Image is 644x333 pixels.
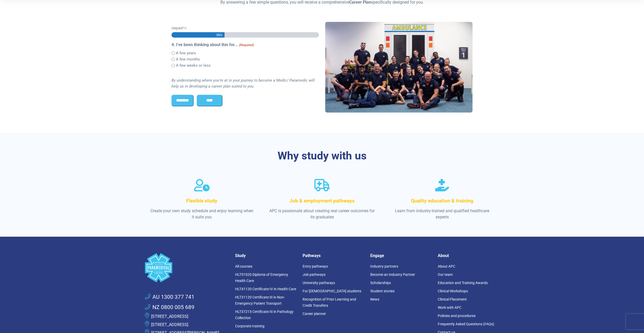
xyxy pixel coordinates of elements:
span: (Required) [238,42,254,48]
a: Clinical Placement [438,297,467,301]
a: University pathways [303,281,335,285]
a: Corporate training [235,324,264,328]
span: Quality education & training [411,198,473,204]
a: Scholarships [370,281,391,285]
span: Flexible study [186,198,217,204]
h5: About [438,253,499,258]
span: 4 [178,26,180,30]
a: Entry pathways [303,264,328,268]
p: Learn from industry-trained and qualified healthcare experts [389,208,495,220]
label: A few weeks or less [176,63,211,69]
a: Work with APC [438,305,461,310]
a: HLT51020 Diploma of Emergency Health Care [235,272,288,283]
a: Student stories [370,289,394,293]
a: HLT41120 Certificate IV in Health Care [235,287,296,291]
a: Frequently Asked Questions (FAQs) [438,322,494,326]
a: Space [145,253,229,282]
legend: 4. I've been thinking about this for... [171,42,319,48]
a: News [370,297,379,301]
a: Policies and procedures [438,314,476,318]
a: [STREET_ADDRESS] [151,322,188,327]
a: HLT37215 Certificate III in Pathology Collection [235,310,294,320]
label: A few months [176,56,200,62]
a: Our team [438,272,453,277]
h5: Study [235,253,297,258]
a: [STREET_ADDRESS] [151,314,188,319]
a: Job pathways [303,272,325,277]
p: Step of [171,26,319,31]
label: A few years [176,50,196,56]
a: Become an Industry Partner [370,272,415,277]
a: Industry partners [370,264,398,268]
a: Education and Training Awards [438,281,488,285]
span: 11 [183,26,187,30]
a: All courses [235,264,252,268]
a: Career planner [303,312,326,316]
h5: Engage [370,253,432,258]
span: 36% [216,32,222,38]
a: For [DEMOGRAPHIC_DATA] students [303,289,361,293]
span: Job & employment pathways [289,198,355,204]
a: Clinical Workshops [438,289,468,293]
h5: Pathways [303,253,364,258]
p: APC is passionate about creating real career outcomes for its graduates [269,208,375,220]
i: By understanding where you're at in your journey to become a Medic/ Paramedic will help us in dev... [171,78,315,89]
a: About APC [438,264,455,268]
a: AU 1300 377 741 [145,293,194,301]
a: NZ 0800 005 689 [145,303,194,312]
p: Create your own study schedule and enjoy learning when it suits you [149,208,255,220]
h3: Why study with us [171,149,473,163]
a: HLT31120 Certificate III in Non-Emergency Patient Transport [235,295,285,305]
a: Recognition of Prior Learning and Credit Transfers [303,297,356,308]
